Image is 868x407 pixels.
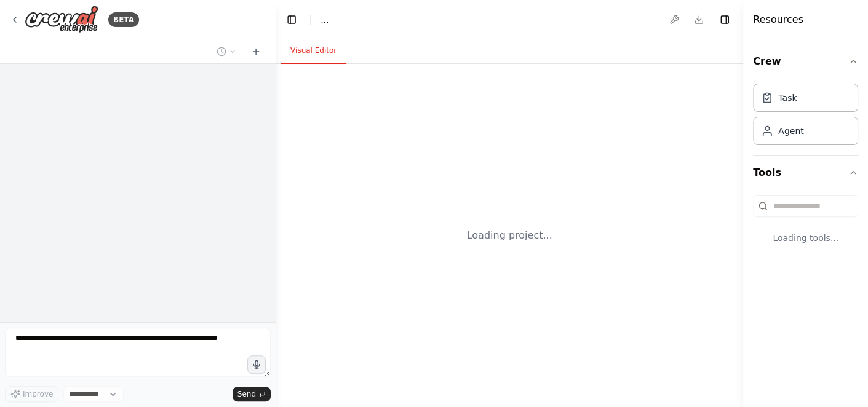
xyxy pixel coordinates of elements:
button: Hide left sidebar [283,11,300,28]
span: Send [237,389,256,399]
div: Tools [753,190,858,264]
button: Improve [5,386,58,402]
span: ... [321,14,328,26]
div: Loading tools... [753,222,858,254]
button: Start a new chat [246,44,266,59]
h4: Resources [753,12,803,27]
img: Logo [25,6,98,33]
nav: breadcrumb [321,14,328,26]
button: Send [233,387,271,401]
button: Crew [753,44,858,79]
div: Loading project... [467,228,552,243]
button: Visual Editor [281,38,346,64]
button: Click to speak your automation idea [247,355,266,374]
div: Agent [778,125,803,137]
button: Switch to previous chat [212,44,241,59]
div: BETA [108,12,139,27]
div: Task [778,92,797,104]
div: Crew [753,79,858,155]
button: Tools [753,156,858,190]
span: Improve [23,389,53,399]
button: Hide right sidebar [716,11,733,28]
